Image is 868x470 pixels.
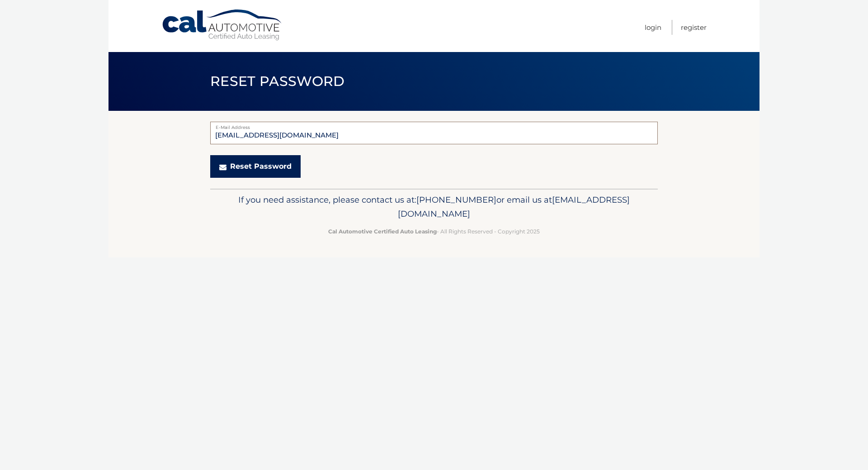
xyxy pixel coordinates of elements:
strong: Cal Automotive Certified Auto Leasing [328,228,437,235]
label: E-Mail Address [210,122,658,129]
p: - All Rights Reserved - Copyright 2025 [216,227,652,236]
p: If you need assistance, please contact us at: or email us at [216,193,652,222]
input: E-Mail Address [210,122,658,144]
span: [PHONE_NUMBER] [416,195,496,205]
a: Cal Automotive [161,9,283,41]
span: Reset Password [210,73,344,90]
a: Register [681,20,707,35]
a: Login [645,20,661,35]
button: Reset Password [210,155,301,178]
